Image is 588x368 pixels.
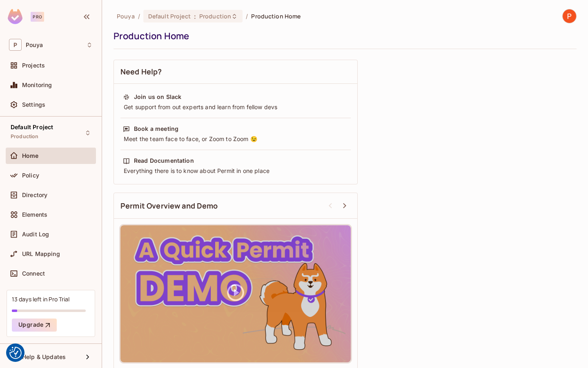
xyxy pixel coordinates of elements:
[123,103,348,111] div: Get support from out experts and learn from fellow devs
[9,347,22,359] img: Revisit consent button
[22,192,47,198] span: Directory
[22,82,52,88] span: Monitoring
[251,12,301,20] span: Production Home
[246,12,248,20] li: /
[26,42,43,48] span: Workspace: Pouya
[22,231,49,238] span: Audit Log
[9,39,22,51] span: P
[12,319,57,332] button: Upgrade
[11,124,53,130] span: Default Project
[22,211,47,218] span: Elements
[148,12,191,20] span: Default Project
[123,167,348,175] div: Everything there is to know about Permit in one place
[194,13,196,20] span: :
[22,62,45,69] span: Projects
[22,172,39,179] span: Policy
[8,9,22,24] img: SReyMgAAAABJRU5ErkJggg==
[22,354,66,360] span: Help & Updates
[120,201,218,211] span: Permit Overview and Demo
[31,12,44,22] div: Pro
[563,9,576,23] img: Pouya Xo
[117,12,135,20] span: the active workspace
[134,157,194,165] div: Read Documentation
[120,67,162,77] span: Need Help?
[12,295,69,303] div: 13 days left in Pro Trial
[134,93,181,101] div: Join us on Slack
[134,125,178,133] div: Book a meeting
[22,101,45,108] span: Settings
[199,12,231,20] span: Production
[22,251,60,257] span: URL Mapping
[11,133,39,140] span: Production
[9,347,22,359] button: Consent Preferences
[114,30,572,42] div: Production Home
[138,12,140,20] li: /
[22,153,39,159] span: Home
[123,135,348,143] div: Meet the team face to face, or Zoom to Zoom 😉
[22,270,45,277] span: Connect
